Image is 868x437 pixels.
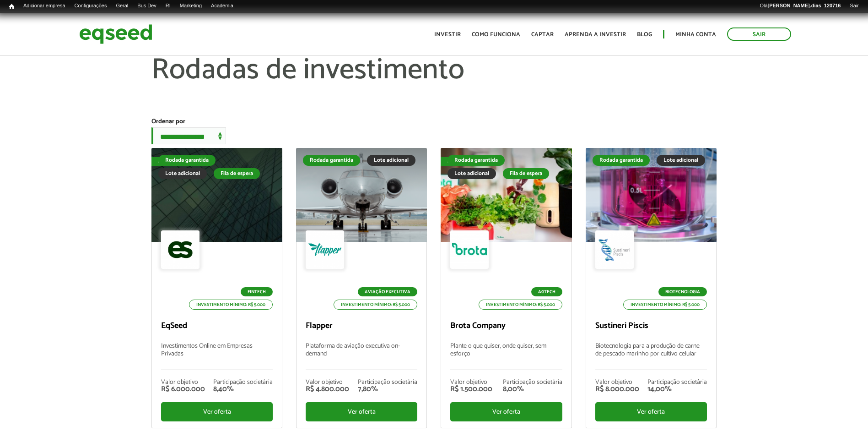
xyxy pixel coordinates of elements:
a: Aprenda a investir [565,32,626,38]
div: Valor objetivo [595,379,639,386]
p: Investimentos Online em Empresas Privadas [161,343,273,370]
div: Valor objetivo [306,379,349,386]
p: Brota Company [450,321,562,331]
a: Sair [727,27,791,41]
a: Olá[PERSON_NAME].dias_120716 [755,2,845,10]
a: Investir [434,32,461,38]
div: Fila de espera [503,168,549,179]
a: RI [161,2,175,10]
div: Ver oferta [306,402,417,421]
div: Participação societária [503,379,562,386]
div: Lote adicional [447,168,496,179]
div: R$ 1.500.000 [450,386,492,393]
div: 7,80% [358,386,417,393]
div: Fila de espera [214,168,260,179]
div: 8,40% [213,386,273,393]
img: EqSeed [79,22,152,46]
a: Academia [206,2,238,10]
a: Geral [111,2,133,10]
p: Agtech [531,287,562,296]
a: Marketing [175,2,206,10]
div: Participação societária [647,379,707,386]
a: Adicionar empresa [19,2,70,10]
a: Fila de espera Rodada garantida Lote adicional Fila de espera Agtech Investimento mínimo: R$ 5.00... [441,148,571,428]
div: Valor objetivo [161,379,205,386]
a: Sair [845,2,863,10]
p: Investimento mínimo: R$ 5.000 [623,300,707,310]
p: Sustineri Piscis [595,321,707,331]
a: Captar [531,32,554,38]
a: Início [5,2,19,11]
div: R$ 6.000.000 [161,386,205,393]
strong: [PERSON_NAME].dias_120716 [768,3,841,8]
h1: Rodadas de investimento [151,55,717,114]
p: Investimento mínimo: R$ 5.000 [189,300,273,310]
div: Valor objetivo [450,379,492,386]
p: Aviação Executiva [358,287,417,296]
div: Lote adicional [367,155,415,166]
a: Como funciona [472,32,520,38]
div: Rodada garantida [303,155,360,166]
p: EqSeed [161,321,273,331]
p: Plataforma de aviação executiva on-demand [306,343,417,370]
div: R$ 4.800.000 [306,386,349,393]
p: Fintech [241,287,273,296]
div: Participação societária [213,379,273,386]
p: Flapper [306,321,417,331]
div: Rodada garantida [158,155,216,166]
div: Lote adicional [657,155,705,166]
p: Investimento mínimo: R$ 5.000 [334,300,417,310]
a: Rodada garantida Lote adicional Aviação Executiva Investimento mínimo: R$ 5.000 Flapper Plataform... [296,148,427,428]
div: Lote adicional [158,168,207,179]
div: Rodada garantida [447,155,505,166]
div: Ver oferta [161,402,273,421]
div: Ver oferta [595,402,707,421]
p: Investimento mínimo: R$ 5.000 [479,300,562,310]
p: Biotecnologia [658,287,707,296]
a: Blog [637,32,652,38]
span: Início [9,3,14,10]
a: Configurações [70,2,112,10]
a: Bus Dev [133,2,161,10]
div: Participação societária [358,379,417,386]
p: Biotecnologia para a produção de carne de pescado marinho por cultivo celular [595,343,707,370]
a: Minha conta [675,32,716,38]
div: Fila de espera [151,157,199,166]
p: Plante o que quiser, onde quiser, sem esforço [450,343,562,370]
div: Rodada garantida [593,155,650,166]
div: 8,00% [503,386,562,393]
div: R$ 8.000.000 [595,386,639,393]
div: 14,00% [647,386,707,393]
a: Fila de espera Rodada garantida Lote adicional Fila de espera Fintech Investimento mínimo: R$ 5.0... [151,148,282,428]
div: Ver oferta [450,402,562,421]
div: Fila de espera [441,157,488,166]
a: Rodada garantida Lote adicional Biotecnologia Investimento mínimo: R$ 5.000 Sustineri Piscis Biot... [586,148,717,428]
label: Ordenar por [151,119,185,125]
